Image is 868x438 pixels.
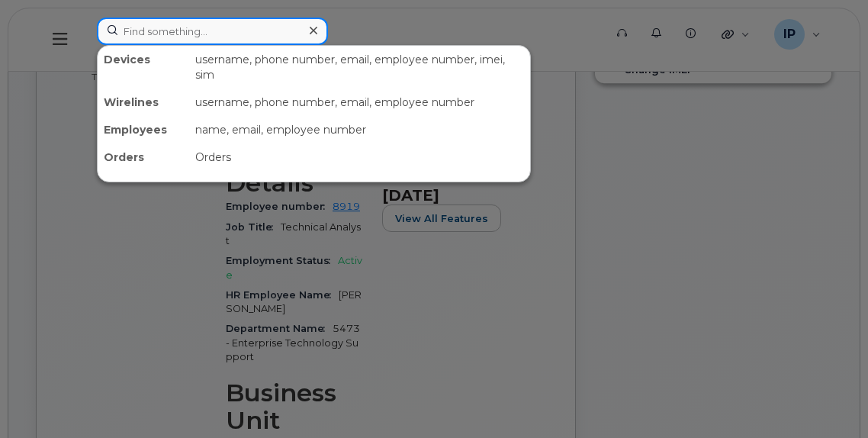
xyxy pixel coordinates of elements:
[98,143,189,171] div: Orders
[98,46,189,89] div: Devices
[189,46,530,89] div: username, phone number, email, employee number, imei, sim
[189,116,530,143] div: name, email, employee number
[98,89,189,116] div: Wirelines
[189,143,530,171] div: Orders
[97,18,328,45] input: Find something...
[189,89,530,116] div: username, phone number, email, employee number
[98,116,189,143] div: Employees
